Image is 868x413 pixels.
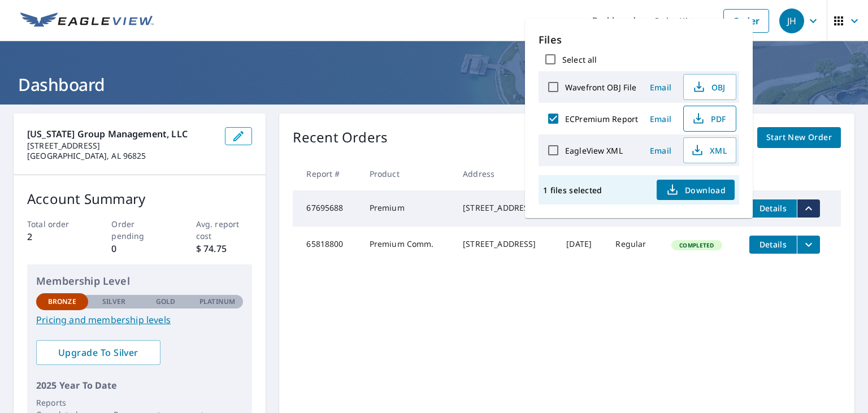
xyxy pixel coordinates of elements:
[48,297,76,307] p: Bronze
[111,242,168,255] p: 0
[27,151,216,161] p: [GEOGRAPHIC_DATA], AL 96825
[27,230,84,244] p: 2
[361,157,454,190] th: Product
[749,199,797,218] button: detailsBtn-67695688
[779,8,804,33] div: JH
[539,32,739,47] p: Files
[757,127,841,148] a: Start New Order
[562,54,597,65] label: Select all
[643,110,679,128] button: Email
[196,242,253,255] p: $ 74.75
[293,157,360,190] th: Report #
[543,185,602,195] p: 1 files selected
[27,127,216,141] p: [US_STATE] Group Management, LLC
[36,273,243,289] p: Membership Level
[647,114,674,124] span: Email
[36,340,160,365] a: Upgrade To Silver
[666,183,726,197] span: Download
[156,297,175,307] p: Gold
[749,236,797,254] button: detailsBtn-65818800
[647,145,674,156] span: Email
[20,12,154,29] img: EV Logo
[672,241,721,249] span: Completed
[27,218,84,230] p: Total order
[797,236,820,254] button: filesDropdownBtn-65818800
[463,202,548,214] div: [STREET_ADDRESS]
[756,203,790,214] span: Details
[557,227,606,263] td: [DATE]
[691,144,727,157] span: XML
[683,137,736,163] button: XML
[606,227,662,263] td: Regular
[454,157,557,190] th: Address
[565,82,636,93] label: Wavefront OBJ File
[657,180,735,200] button: Download
[683,74,736,100] button: OBJ
[102,297,126,307] p: Silver
[27,141,216,151] p: [STREET_ADDRESS]
[797,199,820,218] button: filesDropdownBtn-67695688
[36,379,243,392] p: 2025 Year To Date
[199,297,235,307] p: Platinum
[683,106,736,132] button: PDF
[756,239,790,250] span: Details
[27,189,252,209] p: Account Summary
[723,9,769,33] a: Order
[36,313,243,327] a: Pricing and membership levels
[643,142,679,159] button: Email
[111,218,168,242] p: Order pending
[196,218,253,242] p: Avg. report cost
[293,127,388,148] p: Recent Orders
[14,73,854,96] h1: Dashboard
[361,227,454,263] td: Premium Comm.
[45,346,151,359] span: Upgrade To Silver
[691,80,727,94] span: OBJ
[643,79,679,96] button: Email
[463,238,548,250] div: [STREET_ADDRESS]
[293,227,360,263] td: 65818800
[293,190,360,227] td: 67695688
[361,190,454,227] td: Premium
[565,145,623,156] label: EagleView XML
[647,82,674,93] span: Email
[691,112,727,125] span: PDF
[766,131,832,145] span: Start New Order
[565,114,638,124] label: ECPremium Report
